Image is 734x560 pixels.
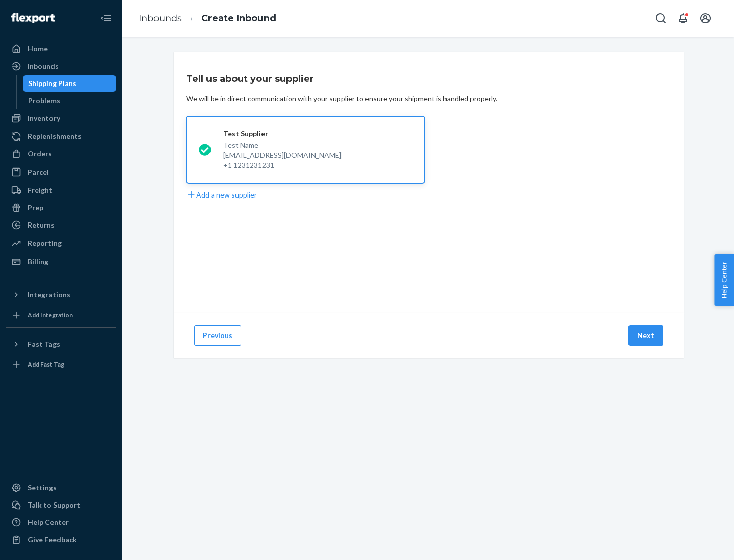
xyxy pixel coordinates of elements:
button: Next [628,325,663,346]
button: Help Center [714,254,734,306]
a: Shipping Plans [23,75,117,92]
a: Add Integration [6,307,116,323]
div: Freight [28,185,53,195]
a: Problems [23,93,117,109]
div: Settings [28,483,57,493]
a: Inventory [6,110,116,126]
button: Fast Tags [6,336,116,352]
div: Inventory [28,113,60,123]
a: Freight [6,182,116,199]
a: Inbounds [6,58,116,74]
button: Open notifications [673,8,693,29]
a: Home [6,41,116,57]
div: We will be in direct communication with your supplier to ensure your shipment is handled properly. [186,94,497,104]
div: Billing [28,257,48,267]
a: Settings [6,480,116,496]
a: Orders [6,146,116,162]
img: Flexport logo [11,13,55,23]
div: Reporting [28,238,62,248]
button: Give Feedback [6,531,116,548]
a: Replenishments [6,128,116,145]
div: Talk to Support [28,500,81,510]
div: Fast Tags [28,339,60,349]
div: Parcel [28,167,49,177]
button: Close Navigation [96,8,116,29]
a: Inbounds [139,13,182,24]
div: Problems [28,96,60,106]
div: Inbounds [28,61,59,71]
div: Prep [28,203,43,213]
button: Open Search Box [650,8,671,29]
a: Help Center [6,514,116,530]
a: Create Inbound [201,13,276,24]
button: Open account menu [695,8,716,29]
div: Orders [28,149,52,159]
div: Help Center [28,517,69,527]
button: Integrations [6,287,116,303]
div: Give Feedback [28,535,77,545]
a: Talk to Support [6,497,116,513]
a: Billing [6,254,116,270]
button: Add a new supplier [186,189,257,200]
a: Returns [6,217,116,233]
div: Add Integration [28,311,73,319]
div: Add Fast Tag [28,360,64,369]
a: Parcel [6,164,116,180]
a: Prep [6,200,116,216]
div: Returns [28,220,55,230]
h3: Tell us about your supplier [186,72,314,86]
div: Home [28,44,48,54]
a: Reporting [6,235,116,251]
div: Replenishments [28,131,82,142]
div: Integrations [28,290,70,300]
div: Shipping Plans [28,78,76,89]
a: Add Fast Tag [6,356,116,373]
button: Previous [194,325,241,346]
ol: breadcrumbs [130,4,284,34]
